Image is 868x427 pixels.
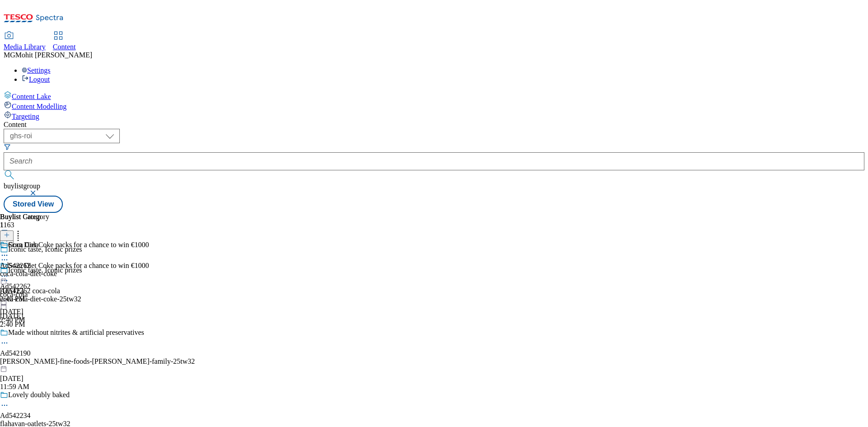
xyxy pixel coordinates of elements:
[4,111,864,121] a: Targeting
[12,113,39,120] span: Targeting
[4,43,46,51] span: Media Library
[22,75,50,83] a: Logout
[4,91,864,101] a: Content Lake
[4,32,46,51] a: Media Library
[8,241,149,249] div: Scan Diet Coke packs for a chance to win €1000
[4,121,864,129] div: Content
[15,51,92,59] span: Mohit [PERSON_NAME]
[4,101,864,111] a: Content Modelling
[22,66,51,74] a: Settings
[4,51,15,59] span: MG
[8,328,144,337] div: Made without nitrites & artificial preservatives
[53,43,76,51] span: Content
[8,241,38,249] div: Coca Cola
[53,32,76,51] a: Content
[4,182,40,190] span: buylistgroup
[4,196,63,213] button: Stored View
[4,152,864,170] input: Search
[8,391,70,399] div: Lovely doubly baked
[12,103,66,110] span: Content Modelling
[4,143,11,150] svg: Search Filters
[8,262,149,270] div: Scan Diet Coke packs for a chance to win €1000
[12,93,51,100] span: Content Lake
